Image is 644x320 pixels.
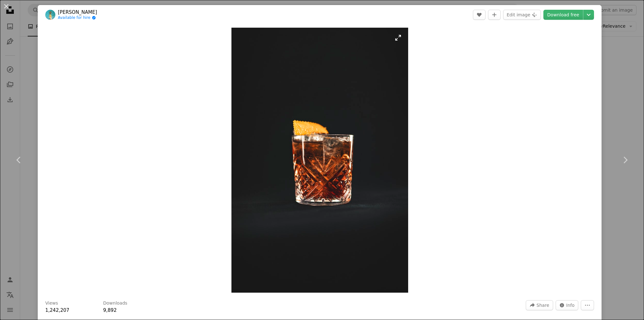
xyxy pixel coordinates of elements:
a: [PERSON_NAME] [58,9,97,15]
span: Info [566,301,575,310]
button: Zoom in on this image [231,28,408,293]
button: Like [473,10,486,20]
button: Add to Collection [488,10,501,20]
button: Share this image [526,300,553,310]
span: Share [536,301,549,310]
a: Download free [543,10,583,20]
img: clear drinking glass with orange juice [231,28,408,293]
span: 9,892 [103,307,117,313]
button: Stats about this image [556,300,579,310]
h3: Downloads [103,300,127,306]
span: 1,242,207 [45,307,69,313]
button: More Actions [581,300,594,310]
a: Next [606,130,644,190]
a: Available for hire [58,15,97,20]
button: Edit image [503,10,541,20]
button: Choose download size [583,10,594,20]
img: Go to Marvin Meyer's profile [45,10,55,20]
h3: Views [45,300,58,306]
